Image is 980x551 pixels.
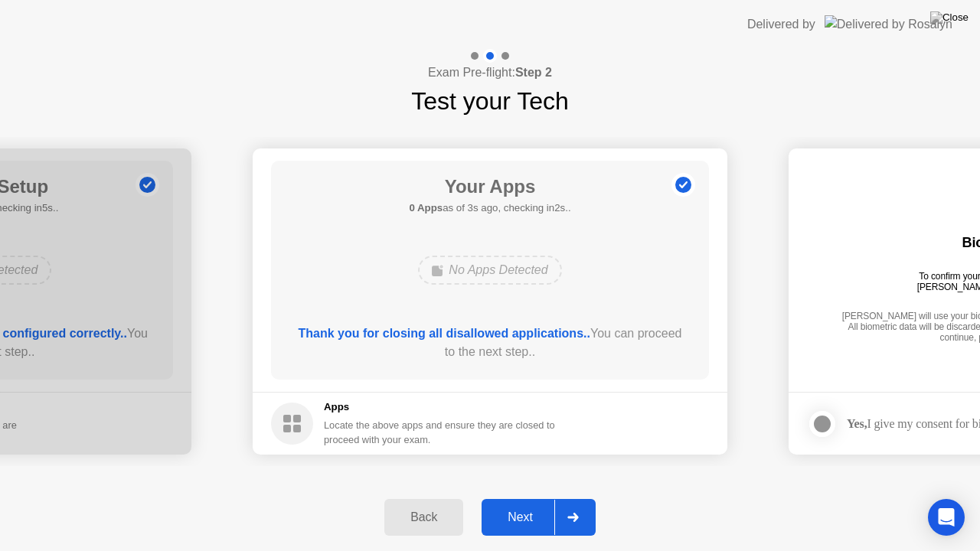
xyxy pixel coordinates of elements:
div: Open Intercom Messenger [928,499,965,536]
strong: Yes, [847,417,867,430]
button: Back [384,499,463,536]
img: Delivered by Rosalyn [825,15,952,33]
h5: Apps [324,399,556,415]
b: Thank you for closing all disallowed applications.. [299,327,590,340]
b: Step 2 [515,66,552,79]
button: Next [482,499,596,536]
div: Delivered by [747,15,815,34]
h4: Exam Pre-flight: [428,64,552,82]
div: Back [389,510,459,524]
div: You can proceed to the next step.. [293,324,688,361]
b: 0 Apps [409,202,443,214]
h5: as of 3s ago, checking in2s.. [409,201,570,216]
div: Locate the above apps and ensure they are closed to proceed with your exam. [324,418,556,447]
div: Next [486,510,554,524]
h1: Your Apps [409,173,570,201]
img: Close [930,11,969,24]
h1: Test your Tech [411,83,569,119]
div: No Apps Detected [418,256,561,285]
